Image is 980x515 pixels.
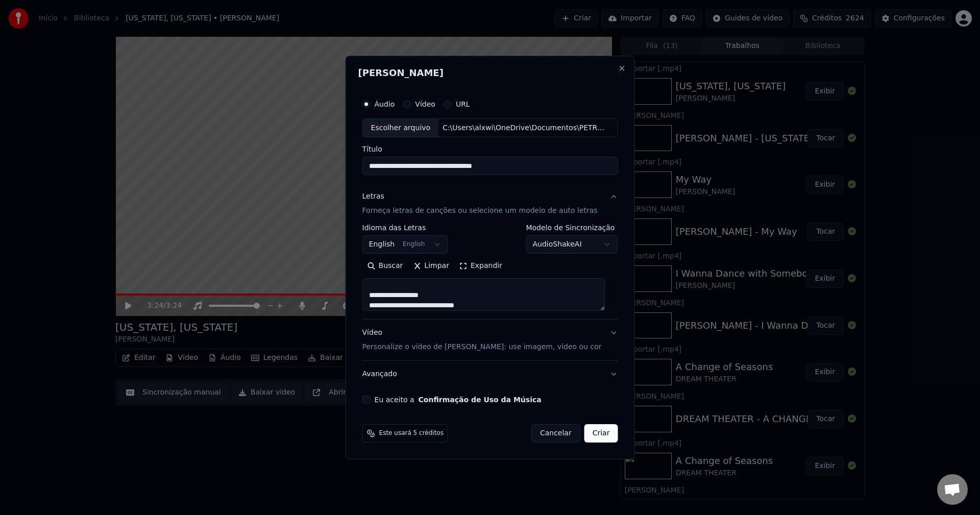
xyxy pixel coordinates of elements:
[531,424,580,443] button: Cancelar
[584,424,618,443] button: Criar
[362,342,602,352] p: Personalize o vídeo de [PERSON_NAME]: use imagem, vídeo ou cor
[362,184,618,225] button: LetrasForneça letras de canções ou selecione um modelo de auto letras
[375,101,395,108] label: Áudio
[456,101,470,108] label: URL
[419,396,542,403] button: Eu aceito a
[526,225,618,232] label: Modelo de Sincronização
[379,429,444,437] span: Este usará 5 créditos
[408,258,454,275] button: Limpar
[362,192,384,202] div: Letras
[362,206,598,216] p: Forneça letras de canções ou selecione um modelo de auto letras
[362,146,618,153] label: Título
[438,123,612,133] div: C:\Users\alxwi\OneDrive\Documentos\PETROPOLIS\KARAOKE_ESPECIAL\[PERSON_NAME] - I will always love...
[362,328,602,353] div: Vídeo
[362,361,618,387] button: Avançado
[363,119,439,137] div: Escolher arquivo
[454,258,507,275] button: Expandir
[362,320,618,361] button: VídeoPersonalize o vídeo de [PERSON_NAME]: use imagem, vídeo ou cor
[415,101,435,108] label: Vídeo
[362,225,448,232] label: Idioma das Letras
[375,396,542,403] label: Eu aceito a
[362,258,408,275] button: Buscar
[358,68,622,78] h2: [PERSON_NAME]
[362,225,618,320] div: LetrasForneça letras de canções ou selecione um modelo de auto letras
